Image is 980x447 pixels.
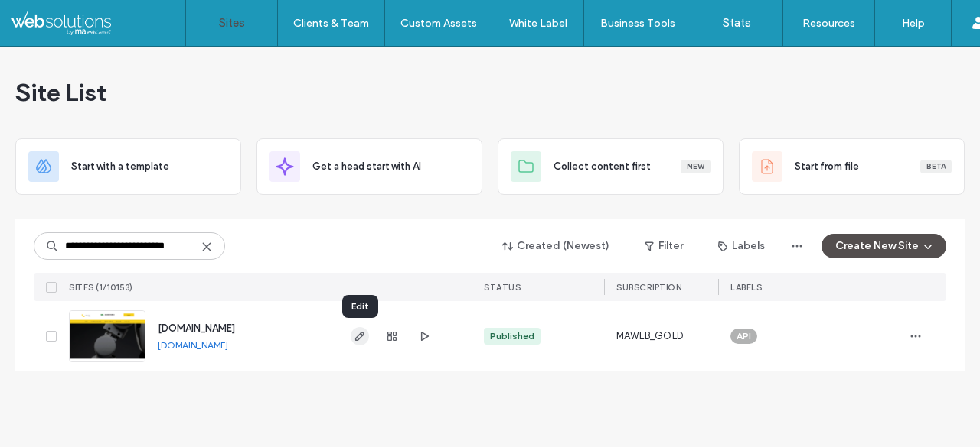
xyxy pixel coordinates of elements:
[256,138,482,195] div: Get a head start with AI
[600,17,675,30] label: Business Tools
[312,159,421,174] span: Get a head start with AI
[554,159,651,174] span: Collect content first
[489,234,623,258] button: Created (Newest)
[484,282,521,293] span: STATUS
[400,17,477,30] label: Custom Assets
[616,282,681,293] span: SUBSCRIPTION
[730,282,762,293] span: LABELS
[15,77,106,108] span: Site List
[158,339,228,351] a: [DOMAIN_NAME]
[15,138,241,195] div: Start with a template
[158,322,235,334] a: [DOMAIN_NAME]
[69,282,133,293] span: SITES (1/10153)
[293,17,369,30] label: Clients & Team
[802,17,855,30] label: Resources
[795,159,859,174] span: Start from file
[71,159,169,174] span: Start with a template
[629,234,698,258] button: Filter
[219,16,245,30] label: Sites
[902,17,925,30] label: Help
[616,329,683,344] span: MAWEB_GOLD
[342,295,378,318] div: Edit
[920,160,952,173] div: Beta
[509,17,567,30] label: White Label
[34,11,66,24] span: Help
[737,329,751,343] span: API
[498,138,724,195] div: Collect content firstNew
[704,234,779,258] button: Labels
[739,138,965,195] div: Start from fileBeta
[490,329,534,343] div: Published
[681,160,710,173] div: New
[822,234,946,258] button: Create New Site
[723,16,751,30] label: Stats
